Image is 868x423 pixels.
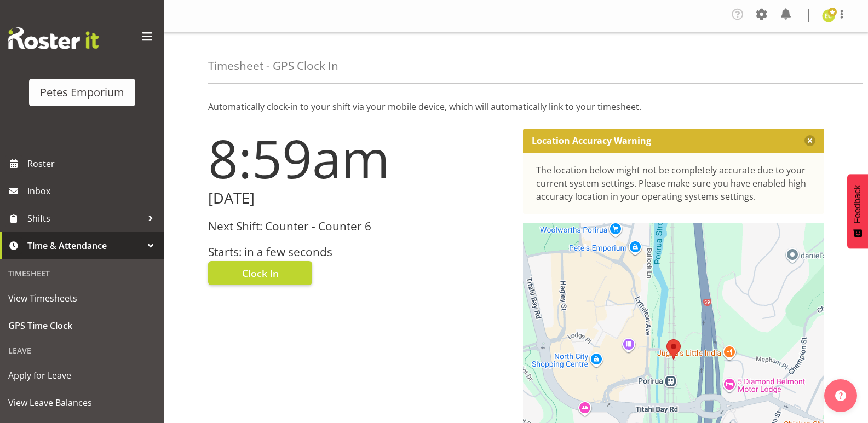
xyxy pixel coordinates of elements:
[27,155,159,172] span: Roster
[853,185,863,223] span: Feedback
[536,164,812,203] div: The location below might not be completely accurate due to your current system settings. Please m...
[8,395,156,411] span: View Leave Balances
[835,390,846,401] img: help-xxl-2.png
[3,362,162,389] a: Apply for Leave
[8,317,156,334] span: GPS Time Clock
[3,312,162,339] a: GPS Time Clock
[27,237,142,254] span: Time & Attendance
[8,27,99,49] img: Rosterit website logo
[3,262,162,285] div: Timesheet
[822,9,835,22] img: emma-croft7499.jpg
[242,266,279,280] span: Clock In
[27,210,142,227] span: Shifts
[208,246,510,258] h3: Starts: in a few seconds
[3,285,162,312] a: View Timesheets
[208,129,510,188] h1: 8:59am
[8,290,156,306] span: View Timesheets
[208,60,338,72] h4: Timesheet - GPS Clock In
[208,220,510,233] h3: Next Shift: Counter - Counter 6
[3,339,162,362] div: Leave
[27,183,159,199] span: Inbox
[208,261,312,285] button: Clock In
[804,135,815,146] button: Close message
[8,367,156,384] span: Apply for Leave
[3,389,162,416] a: View Leave Balances
[208,190,510,207] h2: [DATE]
[532,135,651,146] p: Location Accuracy Warning
[208,100,824,113] p: Automatically clock-in to your shift via your mobile device, which will automatically link to you...
[847,174,868,248] button: Feedback - Show survey
[40,84,124,101] div: Petes Emporium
